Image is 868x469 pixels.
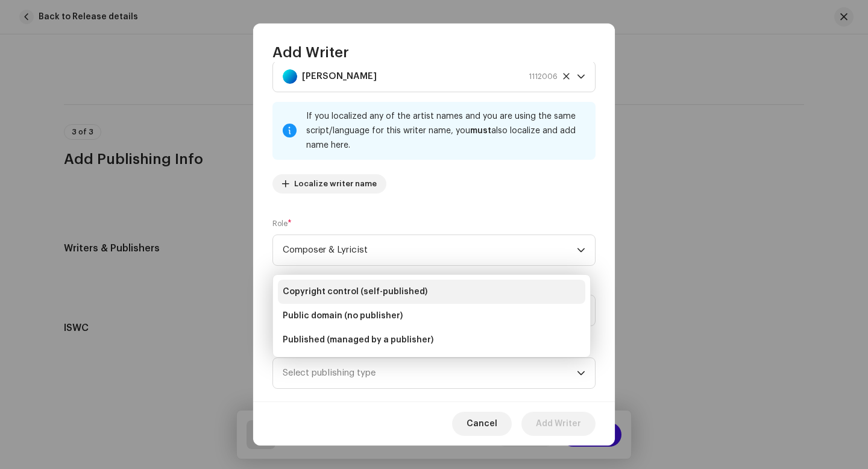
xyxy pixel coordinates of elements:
[452,412,512,436] button: Cancel
[577,358,585,388] div: dropdown trigger
[306,109,586,153] div: If you localized any of the artist names and you are using the same script/language for this writ...
[529,61,558,92] span: 1112006
[272,218,288,230] small: Role
[302,61,377,92] strong: [PERSON_NAME]
[470,127,491,135] strong: must
[283,235,577,265] span: Composer & Lyricist
[273,275,590,357] ul: Option List
[283,310,403,322] span: Public domain (no publisher)
[278,280,585,304] li: Copyright control (self-published)
[283,334,433,346] span: Published (managed by a publisher)
[521,412,596,436] button: Add Writer
[278,304,585,328] li: Public domain (no publisher)
[467,412,497,436] span: Cancel
[283,286,427,298] span: Copyright control (self-published)
[283,61,577,92] span: Antonia Périssé de Farias
[272,43,349,62] span: Add Writer
[577,235,585,265] div: dropdown trigger
[283,358,577,388] span: Select publishing type
[278,328,585,352] li: Published (managed by a publisher)
[536,412,581,436] span: Add Writer
[577,61,585,92] div: dropdown trigger
[294,172,377,196] span: Localize writer name
[272,174,386,194] button: Localize writer name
